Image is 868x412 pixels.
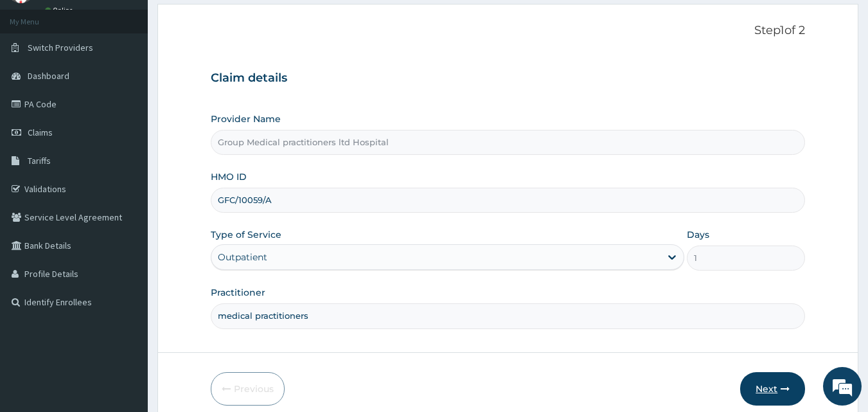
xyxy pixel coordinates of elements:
input: Enter HMO ID [211,188,806,213]
h3: Claim details [211,71,806,85]
span: Tariffs [28,155,51,166]
textarea: Type your message and hit 'Enter' [6,275,245,320]
label: Days [687,228,709,241]
span: Claims [28,127,53,138]
label: Practitioner [211,286,265,299]
span: Dashboard [28,70,69,82]
a: Online [45,6,76,15]
div: Chat with us now [67,72,216,89]
span: We're online! [75,124,177,254]
div: Outpatient [218,251,267,264]
img: d_794563401_company_1708531726252_794563401 [24,64,52,96]
label: Provider Name [211,112,281,125]
p: Step 1 of 2 [211,24,806,38]
span: Switch Providers [28,42,93,53]
button: Previous [211,372,285,406]
input: Enter Name [211,303,806,328]
div: Minimize live chat window [211,6,242,37]
label: HMO ID [211,170,247,183]
label: Type of Service [211,228,281,241]
button: Next [740,372,805,406]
